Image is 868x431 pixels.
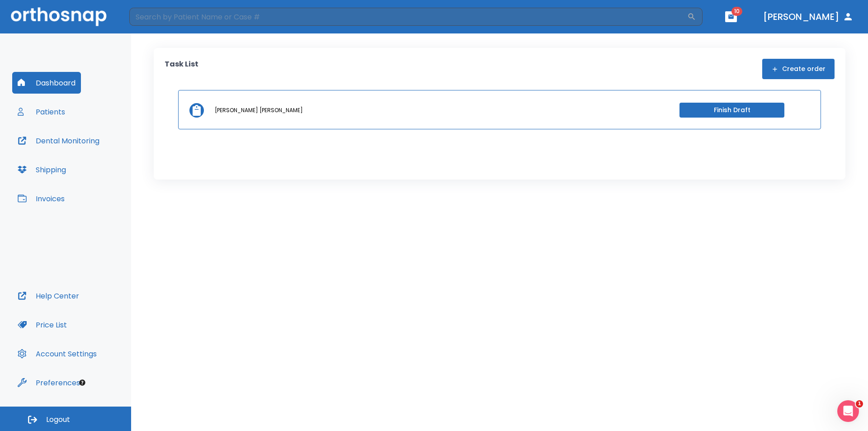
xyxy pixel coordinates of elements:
[12,159,71,180] button: Shipping
[762,59,835,79] button: Create order
[12,285,85,307] button: Help Center
[679,103,784,118] button: Finish Draft
[12,372,85,393] button: Preferences
[12,343,102,365] button: Account Settings
[12,188,70,209] button: Invoices
[165,59,198,79] p: Task List
[129,8,687,26] input: Search by Patient Name or Case #
[759,9,857,25] button: [PERSON_NAME]
[12,101,71,123] button: Patients
[12,314,72,336] button: Price List
[856,400,863,407] span: 1
[837,400,859,422] iframe: Intercom live chat
[12,72,81,94] button: Dashboard
[78,379,86,387] div: Tooltip anchor
[46,415,70,425] span: Logout
[11,7,107,26] img: Orthosnap
[12,130,105,152] button: Dental Monitoring
[731,7,742,16] span: 10
[215,106,303,114] p: [PERSON_NAME] [PERSON_NAME]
